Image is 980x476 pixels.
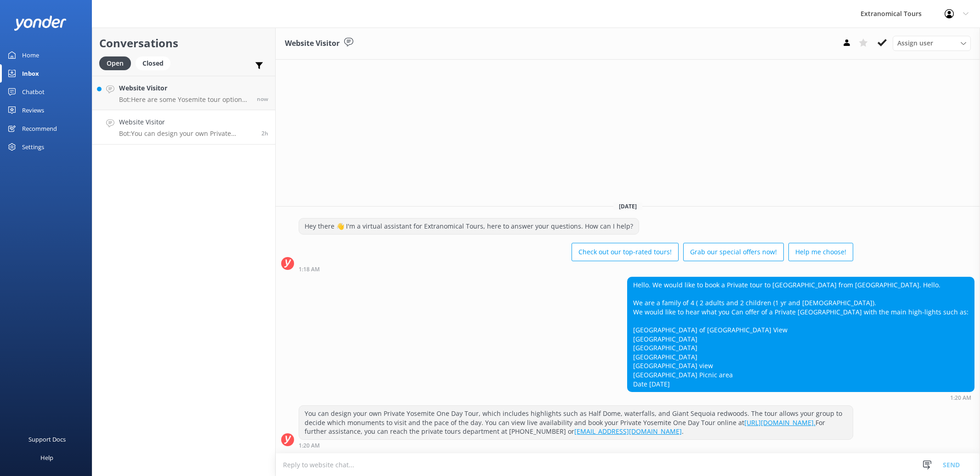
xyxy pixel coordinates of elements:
[119,129,255,138] p: Bot: You can design your own Private Yosemite One Day Tour, which includes highlights such as Hal...
[299,406,853,439] div: You can design your own Private Yosemite One Day Tour, which includes highlights such as Half Dom...
[28,430,66,448] div: Support Docs
[22,83,45,101] div: Chatbot
[257,95,268,103] span: Aug 24 2025 12:30pm (UTC -07:00) America/Tijuana
[285,38,340,50] h3: Website Visitor
[744,418,816,427] a: [URL][DOMAIN_NAME].
[92,110,275,145] a: Website VisitorBot:You can design your own Private Yosemite One Day Tour, which includes highligh...
[119,117,255,127] h4: Website Visitor
[40,448,53,467] div: Help
[22,138,44,156] div: Settings
[276,454,980,476] textarea: To enrich screen reader interactions, please activate Accessibility in Grammarly extension settings
[572,243,679,261] button: Check out our top-rated tours!
[22,46,39,64] div: Home
[788,243,853,261] button: Help me choose!
[628,277,974,392] div: Hello. We would like to book a Private tour to [GEOGRAPHIC_DATA] from [GEOGRAPHIC_DATA]. Hello. W...
[22,101,44,119] div: Reviews
[14,16,67,31] img: yonder-white-logo.png
[613,202,642,210] span: [DATE]
[893,36,971,50] div: Assign User
[92,76,275,110] a: Website VisitorBot:Here are some Yosemite tour options from [GEOGRAPHIC_DATA]: - **Yosemite and G...
[299,267,320,272] strong: 1:18 AM
[627,394,974,401] div: Aug 24 2025 10:20am (UTC -07:00) America/Tijuana
[99,34,268,52] h2: Conversations
[261,129,268,137] span: Aug 24 2025 10:20am (UTC -07:00) America/Tijuana
[119,83,250,93] h4: Website Visitor
[22,119,57,138] div: Recommend
[897,38,933,48] span: Assign user
[299,218,639,234] div: Hey there 👋 I'm a virtual assistant for Extranomical Tours, here to answer your questions. How ca...
[136,58,175,68] a: Closed
[22,64,39,83] div: Inbox
[950,395,971,401] strong: 1:20 AM
[136,56,170,70] div: Closed
[574,427,682,436] a: [EMAIL_ADDRESS][DOMAIN_NAME]
[299,266,853,272] div: Aug 24 2025 10:18am (UTC -07:00) America/Tijuana
[299,442,853,448] div: Aug 24 2025 10:20am (UTC -07:00) America/Tijuana
[119,95,250,104] p: Bot: Here are some Yosemite tour options from [GEOGRAPHIC_DATA]: - **Yosemite and Giant Sequoias ...
[683,243,784,261] button: Grab our special offers now!
[99,58,136,68] a: Open
[99,56,131,70] div: Open
[299,443,320,448] strong: 1:20 AM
